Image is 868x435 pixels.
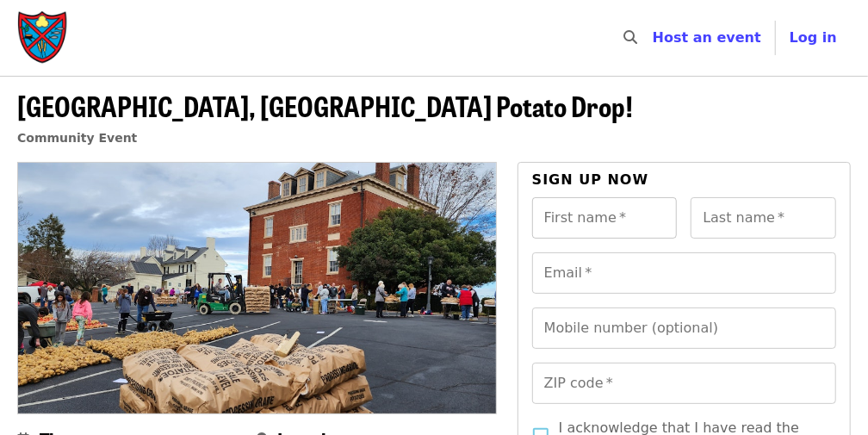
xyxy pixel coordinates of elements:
[17,131,137,145] a: Community Event
[17,85,633,126] span: [GEOGRAPHIC_DATA], [GEOGRAPHIC_DATA] Potato Drop!
[532,363,836,404] input: ZIP code
[532,197,678,239] input: First name
[623,29,637,46] i: search icon
[17,10,69,65] img: Society of St. Andrew - Home
[18,163,496,413] img: Farmville, VA Potato Drop! organized by Society of St. Andrew
[648,17,661,59] input: Search
[532,308,836,349] input: Mobile number (optional)
[653,29,761,46] a: Host an event
[532,252,836,294] input: Email
[691,197,836,239] input: Last name
[532,171,649,188] span: Sign up now
[790,29,837,46] span: Log in
[776,21,851,55] button: Log in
